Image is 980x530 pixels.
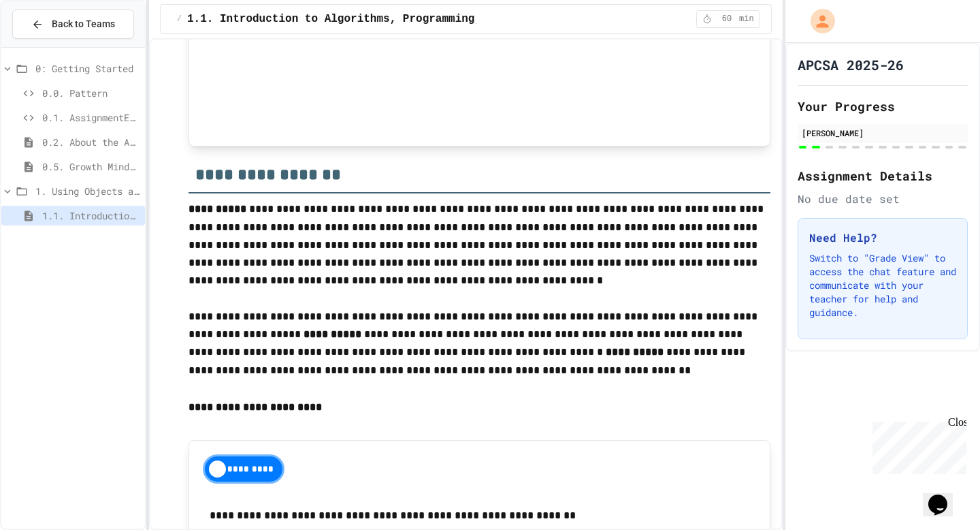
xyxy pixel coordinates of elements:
h1: APCSA 2025-26 [798,55,904,74]
div: [PERSON_NAME] [802,127,964,139]
span: 0.2. About the AP CSA Exam [42,135,140,149]
span: / [177,14,182,25]
h2: Assignment Details [798,166,968,185]
span: 0.5. Growth Mindset [42,159,140,174]
iframe: chat widget [867,416,966,474]
div: Chat with us now!Close [5,5,94,87]
iframe: chat widget [923,476,966,516]
span: 1.1. Introduction to Algorithms, Programming, and Compilers [42,208,140,223]
span: Back to Teams [52,17,115,31]
span: 1. Using Objects and Methods [35,184,140,198]
span: min [739,14,754,25]
span: 60 [716,14,738,25]
span: 1.1. Introduction to Algorithms, Programming, and Compilers [187,11,573,27]
p: Switch to "Grade View" to access the chat feature and communicate with your teacher for help and ... [809,251,956,319]
span: 0.0. Pattern [42,86,140,100]
h3: Need Help? [809,230,956,246]
span: 0.1. AssignmentExample [42,110,140,125]
div: My Account [796,5,838,37]
div: No due date set [798,191,968,207]
h2: Your Progress [798,97,968,116]
span: 0: Getting Started [35,61,140,76]
button: Back to Teams [12,10,134,39]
